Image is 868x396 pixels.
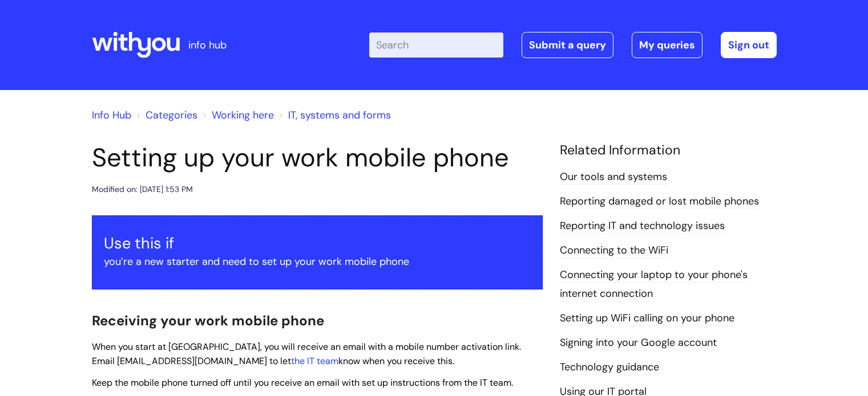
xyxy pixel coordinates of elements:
[92,182,193,197] div: Modified on: [DATE] 1:53 PM
[560,243,668,258] a: Connecting to the WiFi
[560,194,759,209] a: Reporting damaged or lost mobile phones
[632,32,703,58] a: My queries
[721,32,777,58] a: Sign out
[92,377,513,389] span: Keep the mobile phone turned off until you receive an email with set up instructions from the IT ...
[522,32,613,58] a: Submit a query
[560,336,717,350] a: Signing into your Google account
[134,106,197,124] li: Solution home
[369,32,503,58] input: Search
[560,311,734,326] a: Setting up WiFi calling on your phone
[200,106,274,124] li: Working here
[291,355,338,367] a: the IT team
[277,106,391,124] li: IT, systems and forms
[560,170,667,185] a: Our tools and systems
[92,312,324,329] span: Receiving your work mobile phone
[288,108,391,122] a: IT, systems and forms
[92,341,521,367] span: When you start at [GEOGRAPHIC_DATA], you will receive an email with a mobile number activation li...
[104,234,531,252] h3: Use this if
[560,268,748,301] a: Connecting your laptop to your phone's internet connection
[369,32,777,58] div: | -
[212,108,274,122] a: Working here
[188,36,227,54] p: info hub
[104,252,531,271] p: you’re a new starter and need to set up your work mobile phone
[560,360,659,375] a: Technology guidance
[92,142,543,173] h1: Setting up your work mobile phone
[560,219,725,234] a: Reporting IT and technology issues
[92,108,131,122] a: Info Hub
[560,142,777,158] h4: Related Information
[146,108,197,122] a: Categories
